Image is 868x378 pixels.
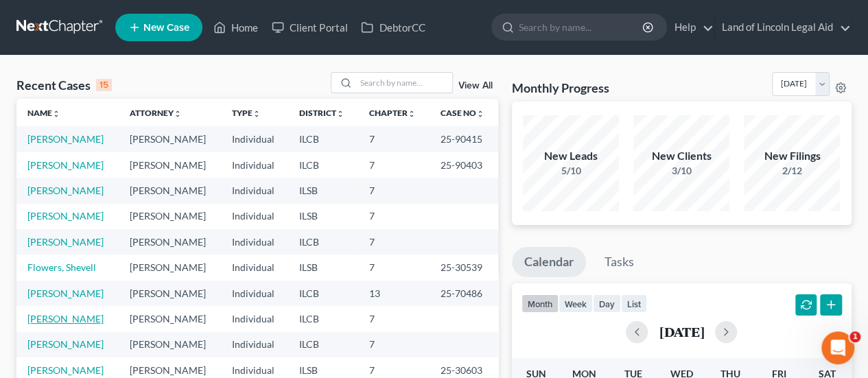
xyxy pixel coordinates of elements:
td: 7 [358,152,430,178]
h3: Monthly Progress [512,80,609,96]
td: Individual [221,281,288,306]
a: [PERSON_NAME] [27,313,104,324]
div: 2/12 [744,164,840,178]
div: 3/10 [633,164,729,178]
td: [PERSON_NAME] [119,332,221,357]
td: Individual [221,204,288,229]
td: ILCB [288,281,358,306]
a: [PERSON_NAME] [27,185,104,196]
td: ILCB [288,332,358,357]
td: ILCB [288,306,358,331]
td: Individual [221,306,288,331]
td: Individual [221,126,288,152]
a: Tasks [592,247,646,277]
button: list [621,294,647,313]
button: day [593,294,621,313]
td: 7 [358,229,430,255]
a: Home [207,15,265,40]
td: 25-90415 [430,126,498,152]
div: 15 [96,79,112,91]
a: Client Portal [265,15,354,40]
div: New Clients [633,148,729,164]
td: Individual [221,229,288,255]
button: week [559,294,593,313]
input: Search by name... [356,73,452,93]
div: New Filings [744,148,840,164]
td: Individual [221,332,288,357]
td: 7 [358,255,430,280]
a: Attorneyunfold_more [130,108,182,118]
a: Case Nounfold_more [441,108,484,118]
a: [PERSON_NAME] [27,287,104,299]
td: 7 [358,306,430,331]
i: unfold_more [336,110,344,118]
button: month [521,294,559,313]
td: [PERSON_NAME] [119,229,221,255]
a: Land of Lincoln Legal Aid [715,15,851,40]
span: New Case [143,23,189,33]
span: 1 [849,331,860,342]
div: New Leads [523,148,619,164]
a: DebtorCC [354,15,432,40]
td: 7 [358,126,430,152]
iframe: Intercom live chat [821,331,854,364]
i: unfold_more [174,110,182,118]
td: Individual [221,178,288,203]
td: [PERSON_NAME] [119,152,221,178]
a: [PERSON_NAME] [27,210,104,222]
td: Individual [221,152,288,178]
a: [PERSON_NAME] [27,236,104,248]
a: Nameunfold_more [27,108,60,118]
a: Chapterunfold_more [369,108,416,118]
td: ILSB [288,204,358,229]
a: [PERSON_NAME] [27,159,104,171]
a: [PERSON_NAME] [27,133,104,145]
input: Search by name... [519,14,644,40]
td: ILCB [288,126,358,152]
td: 25-30539 [430,255,498,280]
td: 7 [358,178,430,203]
td: [PERSON_NAME] [119,306,221,331]
td: 7 [358,204,430,229]
a: Help [668,15,714,40]
a: Districtunfold_more [299,108,344,118]
td: ILSB [288,178,358,203]
a: View All [458,81,493,91]
td: [PERSON_NAME] [119,281,221,306]
a: Typeunfold_more [232,108,261,118]
td: 25-70486 [430,281,498,306]
td: 25-90403 [430,152,498,178]
div: 5/10 [523,164,619,178]
td: ILSB [288,255,358,280]
a: [PERSON_NAME] [27,338,104,350]
td: [PERSON_NAME] [119,178,221,203]
td: [PERSON_NAME] [119,255,221,280]
div: Recent Cases [16,77,112,93]
td: [PERSON_NAME] [119,204,221,229]
td: [PERSON_NAME] [119,126,221,152]
i: unfold_more [52,110,60,118]
i: unfold_more [408,110,416,118]
td: ILCB [288,229,358,255]
a: Calendar [512,247,586,277]
td: Individual [221,255,288,280]
a: [PERSON_NAME] [27,364,104,376]
td: ILCB [288,152,358,178]
i: unfold_more [476,110,484,118]
a: Flowers, Shevell [27,261,96,273]
i: unfold_more [253,110,261,118]
td: 13 [358,281,430,306]
h2: [DATE] [659,324,704,339]
td: 7 [358,332,430,357]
